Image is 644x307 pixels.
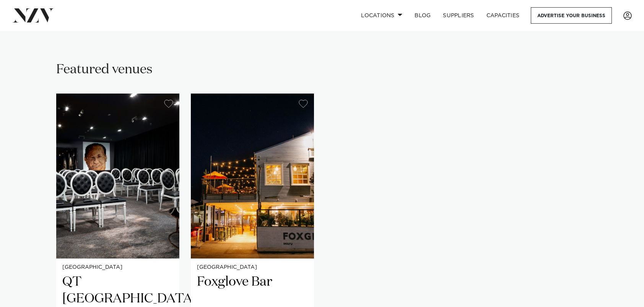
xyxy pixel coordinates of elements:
[56,61,153,78] h2: Featured venues
[531,7,612,24] a: Advertise your business
[197,265,308,270] small: [GEOGRAPHIC_DATA]
[62,265,173,270] small: [GEOGRAPHIC_DATA]
[12,8,54,22] img: nzv-logo.png
[437,7,480,24] a: SUPPLIERS
[355,7,408,24] a: Locations
[480,7,526,24] a: Capacities
[408,7,437,24] a: BLOG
